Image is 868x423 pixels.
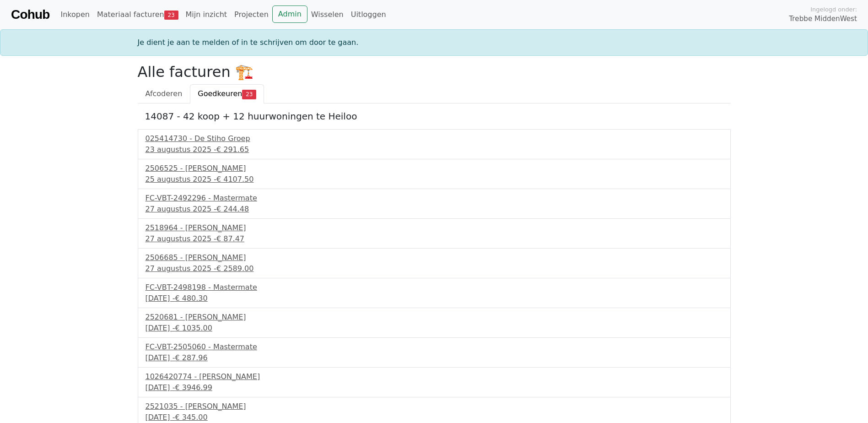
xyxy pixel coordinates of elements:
[216,145,249,154] span: € 291.65
[146,204,723,215] div: 27 augustus 2025 -
[175,294,207,303] span: € 480.30
[146,163,723,174] div: 2506525 - [PERSON_NAME]
[138,84,190,103] a: Afcoderen
[146,263,723,274] div: 27 augustus 2025 -
[11,4,49,26] a: Cohub
[57,5,93,24] a: Inkopen
[175,324,212,332] span: € 1035.00
[146,222,723,233] div: 2518964 - [PERSON_NAME]
[146,312,723,323] div: 2520681 - [PERSON_NAME]
[146,323,723,334] div: [DATE] -
[347,5,390,24] a: Uitloggen
[307,5,347,24] a: Wisselen
[146,193,723,204] div: FC-VBT-2492296 - Mastermate
[146,371,723,382] div: 1026420774 - [PERSON_NAME]
[146,222,723,244] a: 2518964 - [PERSON_NAME]27 augustus 2025 -€ 87.47
[146,163,723,185] a: 2506525 - [PERSON_NAME]25 augustus 2025 -€ 4107.50
[146,144,723,155] div: 23 augustus 2025 -
[216,264,253,273] span: € 2589.00
[146,342,723,352] div: FC-VBT-2505060 - Mastermate
[146,293,723,304] div: [DATE] -
[146,89,183,98] span: Afcoderen
[146,252,723,274] a: 2506685 - [PERSON_NAME]27 augustus 2025 -€ 2589.00
[182,5,231,24] a: Mijn inzicht
[132,37,736,48] div: Je dient je aan te melden of in te schrijven om door te gaan.
[146,252,723,263] div: 2506685 - [PERSON_NAME]
[146,401,723,412] div: 2521035 - [PERSON_NAME]
[145,111,723,122] h5: 14087 - 42 koop + 12 huurwoningen te Heiloo
[146,352,723,363] div: [DATE] -
[146,282,723,293] div: FC-VBT-2498198 - Mastermate
[146,371,723,393] a: 1026420774 - [PERSON_NAME][DATE] -€ 3946.99
[146,401,723,423] a: 2521035 - [PERSON_NAME][DATE] -€ 345.00
[175,353,207,362] span: € 287.96
[146,193,723,215] a: FC-VBT-2492296 - Mastermate27 augustus 2025 -€ 244.48
[146,133,723,144] div: 025414730 - De Stiho Groep
[146,312,723,334] a: 2520681 - [PERSON_NAME][DATE] -€ 1035.00
[146,133,723,155] a: 025414730 - De Stiho Groep23 augustus 2025 -€ 291.65
[146,412,723,423] div: [DATE] -
[190,84,264,103] a: Goedkeuren23
[242,90,256,99] span: 23
[146,174,723,185] div: 25 augustus 2025 -
[216,205,249,213] span: € 244.48
[216,175,253,184] span: € 4107.50
[138,63,731,81] h2: Alle facturen 🏗️
[175,383,212,392] span: € 3946.99
[272,5,307,23] a: Admin
[146,342,723,363] a: FC-VBT-2505060 - Mastermate[DATE] -€ 287.96
[164,11,178,20] span: 23
[789,14,857,24] span: Trebbe MiddenWest
[146,382,723,393] div: [DATE] -
[810,5,857,14] span: Ingelogd onder:
[146,282,723,304] a: FC-VBT-2498198 - Mastermate[DATE] -€ 480.30
[175,413,207,422] span: € 345.00
[198,89,242,98] span: Goedkeuren
[146,233,723,244] div: 27 augustus 2025 -
[216,234,244,243] span: € 87.47
[231,5,272,24] a: Projecten
[93,5,182,24] a: Materiaal facturen23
